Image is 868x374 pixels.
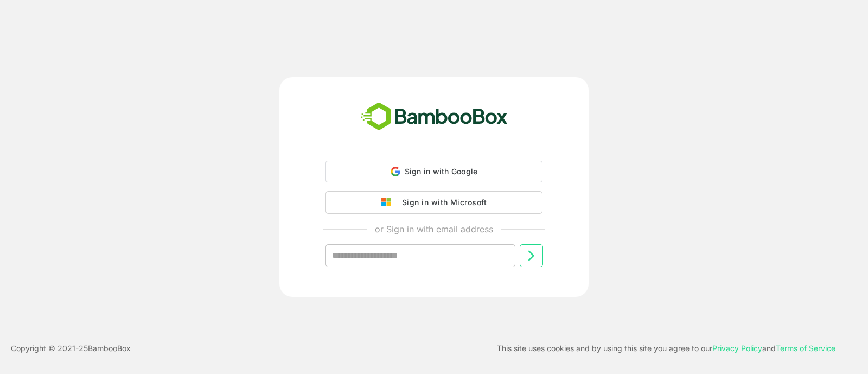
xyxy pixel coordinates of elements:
a: Privacy Policy [712,344,762,353]
button: Sign in with Microsoft [325,191,542,214]
div: Sign in with Google [325,161,542,182]
p: or Sign in with email address [375,223,493,236]
p: Copyright © 2021- 25 BambooBox [11,342,131,355]
a: Terms of Service [776,344,835,353]
img: google [381,198,397,207]
img: bamboobox [355,99,514,135]
span: Sign in with Google [405,167,478,176]
p: This site uses cookies and by using this site you agree to our and [497,342,835,355]
div: Sign in with Microsoft [397,195,487,210]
